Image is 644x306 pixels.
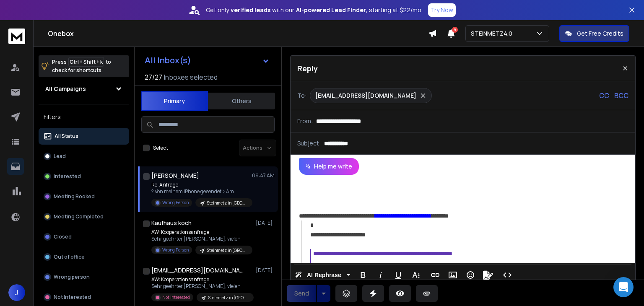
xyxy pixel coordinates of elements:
[54,213,104,220] p: Meeting Completed
[151,229,252,236] p: AW: Kooperationsanfrage
[39,249,129,265] button: Out of office
[162,247,189,253] p: Wrong Person
[39,208,129,225] button: Meeting Completed
[151,276,252,283] p: AW: Kooperationsanfrage
[8,284,25,301] button: J
[39,111,129,123] h3: Filters
[297,91,306,100] p: To:
[48,29,428,39] h1: Onebox
[355,267,371,283] button: Bold (Ctrl+B)
[68,57,104,67] span: Ctrl + Shift + k
[577,29,623,38] p: Get Free Credits
[614,91,628,101] p: BCC
[151,283,252,290] p: Sehr geehrter [PERSON_NAME], vielen
[151,171,199,180] h1: [PERSON_NAME]
[408,267,424,283] button: More Text
[39,289,129,306] button: Not Interested
[428,3,456,17] button: Try Now
[151,188,252,195] p: ? Von meinem iPhone gesendet > Am
[613,277,634,297] div: Open Intercom Messenger
[39,148,129,165] button: Lead
[138,52,276,69] button: All Inbox(s)
[54,193,95,200] p: Meeting Booked
[54,254,85,260] p: Out of office
[206,6,421,14] p: Get only with our starting at $22/mo
[54,153,66,160] p: Lead
[256,267,275,274] p: [DATE]
[208,295,249,301] p: Steinmetz in [GEOGRAPHIC_DATA]
[151,182,252,188] p: Re: Anfrage
[55,133,78,140] p: All Status
[296,6,367,14] strong: AI-powered Lead Finder,
[462,267,478,283] button: Emoticons
[373,267,389,283] button: Italic (Ctrl+I)
[162,294,190,301] p: Not Interested
[471,29,516,38] p: STEINMETZ4.0
[145,72,162,82] span: 27 / 27
[252,172,275,179] p: 09:47 AM
[52,58,111,75] p: Press to check for shortcuts.
[54,294,91,301] p: Not Interested
[390,267,406,283] button: Underline (Ctrl+U)
[499,267,515,283] button: Code View
[39,128,129,145] button: All Status
[39,269,129,285] button: Wrong person
[299,158,359,175] button: Help me write
[162,200,189,206] p: Wrong Person
[231,6,270,14] strong: verified leads
[207,247,247,254] p: Steinmetz in [GEOGRAPHIC_DATA]
[427,267,443,283] button: Insert Link (Ctrl+K)
[54,233,72,240] p: Closed
[151,266,244,275] h1: [EMAIL_ADDRESS][DOMAIN_NAME]
[39,188,129,205] button: Meeting Booked
[39,168,129,185] button: Interested
[431,6,453,14] p: Try Now
[145,56,191,65] h1: All Inbox(s)
[153,145,168,151] label: Select
[256,220,275,226] p: [DATE]
[39,228,129,245] button: Closed
[297,117,313,125] p: From:
[297,62,318,74] p: Reply
[207,200,247,206] p: Steinmetz in [GEOGRAPHIC_DATA]
[164,72,218,82] h3: Inboxes selected
[54,173,81,180] p: Interested
[599,91,609,101] p: CC
[39,80,129,97] button: All Campaigns
[8,29,25,44] img: logo
[293,267,352,283] button: AI Rephrase
[452,27,458,33] span: 9
[315,91,416,100] p: [EMAIL_ADDRESS][DOMAIN_NAME]
[45,85,86,93] h1: All Campaigns
[141,91,208,111] button: Primary
[305,272,343,279] span: AI Rephrase
[297,139,321,148] p: Subject:
[151,236,252,242] p: Sehr geehrter [PERSON_NAME], vielen
[208,92,275,110] button: Others
[445,267,461,283] button: Insert Image (Ctrl+P)
[54,274,90,280] p: Wrong person
[151,219,192,227] h1: Kaufhaus koch
[559,25,629,42] button: Get Free Credits
[480,267,496,283] button: Signature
